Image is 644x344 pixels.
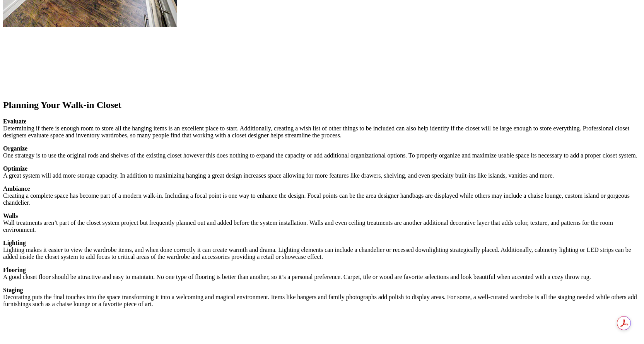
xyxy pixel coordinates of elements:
strong: Optimize [3,165,27,172]
p: One strategy is to use the original rods and shelves of the existing closet however this does not... [3,145,641,159]
strong: Ambiance [3,185,30,192]
strong: Evaluate [3,118,26,125]
p: Wall treatments aren’t part of the closet system project but frequently planned out and added bef... [3,212,641,233]
strong: Staging [3,287,23,293]
p: Lighting makes it easier to view the wardrobe items, and when done correctly it can create warmth... [3,240,641,260]
p: Determining if there is enough room to store all the hanging items is an excellent place to start... [3,118,641,139]
h2: Planning Your Walk-in Closet [3,100,641,110]
p: Decorating puts the final touches into the space transforming it into a welcoming and magical env... [3,287,641,308]
strong: Organize [3,145,27,152]
strong: Lighting [3,240,26,246]
strong: Flooring [3,267,26,273]
p: Creating a complete space has become part of a modern walk-in. Including a focal point is one way... [3,185,641,206]
p: A great system will add more storage capacity. In addition to maximizing hanging a great design i... [3,165,641,179]
strong: Walls [3,212,18,219]
p: A good closet floor should be attractive and easy to maintain. No one type of flooring is better ... [3,267,641,281]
